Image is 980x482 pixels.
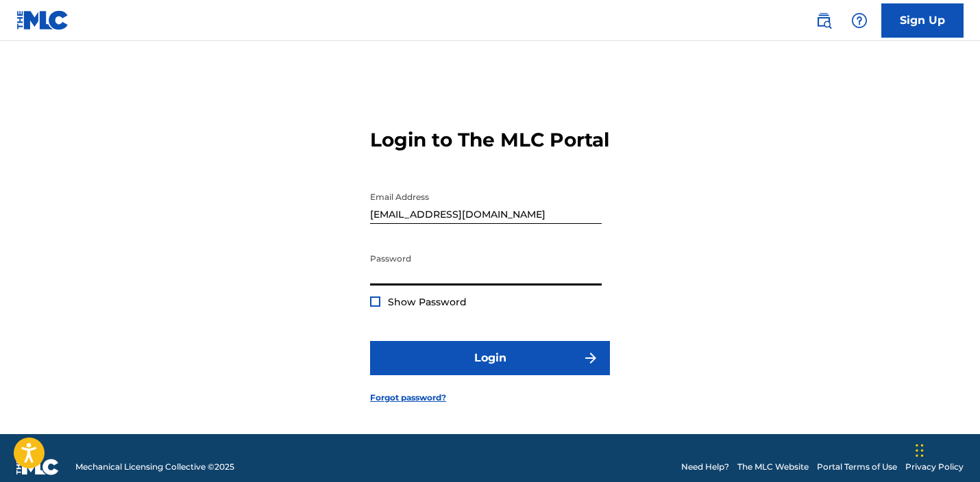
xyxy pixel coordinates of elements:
span: Show Password [388,296,467,308]
img: f7272a7cc735f4ea7f67.svg [583,350,599,366]
button: Login [370,341,610,375]
a: Forgot password? [370,392,446,404]
div: Help [846,7,873,34]
a: Need Help? [681,461,729,473]
div: Drag [916,430,924,471]
img: logo [16,459,59,475]
a: Sign Up [881,3,964,38]
a: Public Search [810,7,837,34]
h3: Login to The MLC Portal [370,128,609,152]
span: Mechanical Licensing Collective © 2025 [75,461,234,473]
a: Privacy Policy [905,461,964,473]
img: search [816,12,832,29]
img: MLC Logo [16,10,69,30]
img: help [851,12,868,29]
a: Portal Terms of Use [817,461,897,473]
iframe: Chat Widget [911,416,980,482]
a: The MLC Website [737,461,809,473]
